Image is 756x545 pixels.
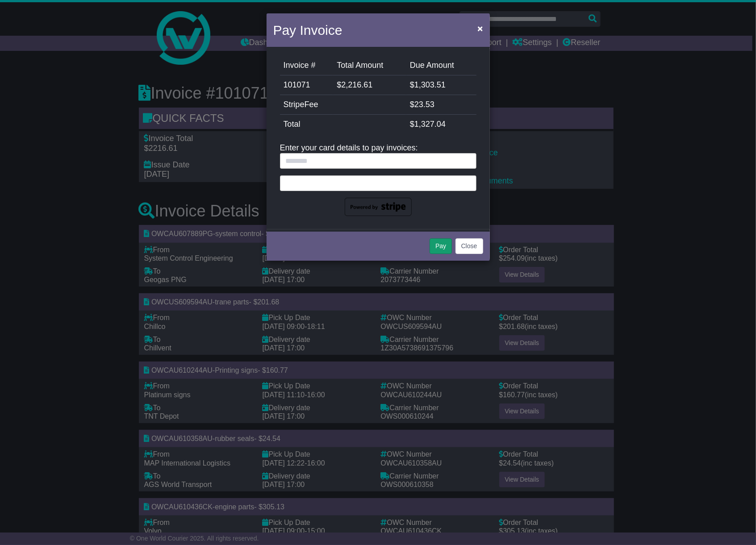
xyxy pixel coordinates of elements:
span: × [477,23,483,33]
span: 1,303.51 [414,80,446,89]
iframe: Secure card payment input frame [286,179,471,186]
button: Close [473,19,487,37]
td: Total Amount [333,56,406,75]
span: 2,216.61 [341,80,372,89]
button: Close [455,238,483,254]
span: 23.53 [414,100,434,109]
td: Total [280,115,406,134]
td: $ [333,75,406,95]
button: Pay [430,238,452,254]
img: powered-by-stripe.png [345,198,412,216]
td: $ [406,95,476,115]
td: $ [406,115,476,134]
span: 1,327.04 [414,120,446,129]
h4: Pay Invoice [273,20,342,40]
td: Invoice # [280,56,334,75]
td: Due Amount [406,56,476,75]
div: Enter your card details to pay invoices: [280,143,476,216]
td: StripeFee [280,95,406,115]
td: $ [406,75,476,95]
td: 101071 [280,75,334,95]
